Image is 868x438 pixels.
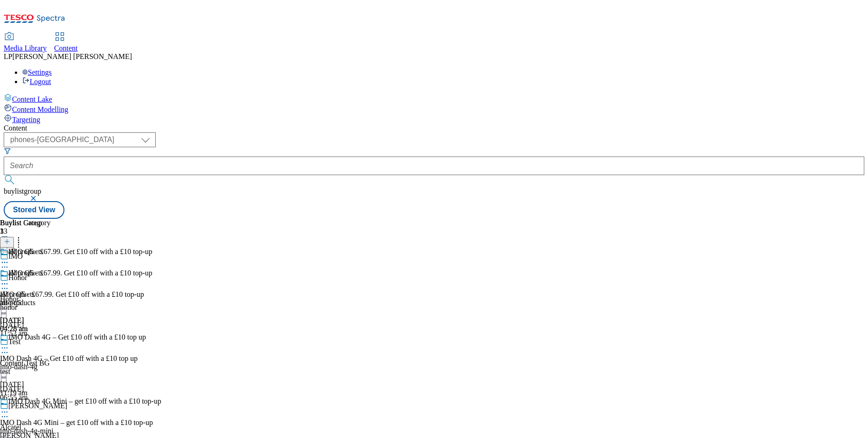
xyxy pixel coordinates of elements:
[4,104,864,114] a: Content Modelling
[4,147,11,155] svg: Search Filters
[8,397,161,405] div: IMO Dash 4G Mini – get £10 off with a £10 top-up
[8,248,152,256] div: IMO Q5 - £67.99. Get £10 off with a £10 top-up
[4,157,864,175] input: Search
[54,44,78,52] span: Content
[4,52,13,60] span: LP
[13,52,132,60] span: [PERSON_NAME] [PERSON_NAME]
[22,78,51,85] a: Logout
[4,201,64,219] button: Stored View
[4,33,47,52] a: Media Library
[4,187,41,195] span: buylistgroup
[4,114,864,124] a: Targeting
[54,33,78,52] a: Content
[8,269,152,277] div: IMO Q5 - £67.99. Get £10 off with a £10 top-up
[8,248,43,256] div: all products
[8,269,43,277] div: all products
[12,116,40,124] span: Targeting
[22,68,52,76] a: Settings
[12,105,68,113] span: Content Modelling
[4,44,47,52] span: Media Library
[4,124,864,132] div: Content
[12,95,52,103] span: Content Lake
[8,333,146,341] div: IMO Dash 4G – Get £10 off with a £10 top up
[4,93,864,104] a: Content Lake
